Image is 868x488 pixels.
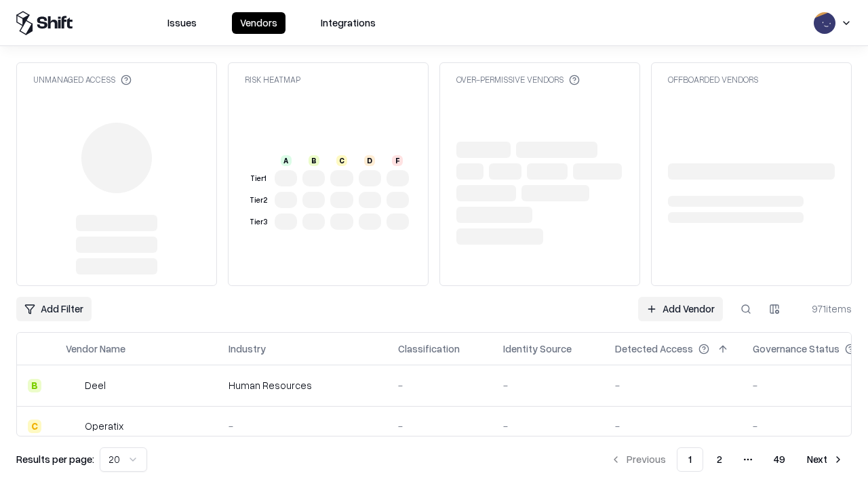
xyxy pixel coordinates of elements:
img: Deel [66,379,79,392]
div: Operatix [85,419,123,433]
div: - [229,419,376,433]
div: Tier 1 [248,173,269,184]
nav: pagination [602,447,852,472]
button: 2 [706,447,733,472]
div: B [28,379,41,392]
div: - [503,378,593,392]
div: Industry [229,342,266,356]
div: - [503,419,593,433]
p: Results per page: [16,452,94,466]
div: Classification [398,342,460,356]
div: Tier 3 [248,216,269,228]
div: D [364,155,375,166]
div: Offboarded Vendors [668,74,758,85]
div: B [309,155,319,166]
div: F [392,155,403,166]
div: Identity Source [503,342,572,356]
button: Issues [159,12,205,34]
div: - [615,419,731,433]
div: - [615,378,731,392]
div: - [398,378,481,392]
div: A [281,155,292,166]
img: Operatix [66,420,79,433]
button: Integrations [313,12,384,34]
div: Tier 2 [248,195,269,206]
div: Vendor Name [66,342,125,356]
div: Deel [85,378,106,392]
button: 49 [763,447,796,472]
button: Vendors [232,12,285,34]
div: Governance Status [753,342,840,356]
button: Next [799,447,852,472]
div: Risk Heatmap [245,74,300,85]
a: Add Vendor [638,297,723,321]
div: C [28,420,41,433]
div: Over-Permissive Vendors [456,74,580,85]
div: Human Resources [229,378,376,392]
div: - [398,419,481,433]
div: Detected Access [615,342,693,356]
div: 971 items [797,302,852,316]
div: C [336,155,347,166]
button: 1 [677,447,703,472]
button: Add Filter [16,297,92,321]
div: Unmanaged Access [33,74,132,85]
